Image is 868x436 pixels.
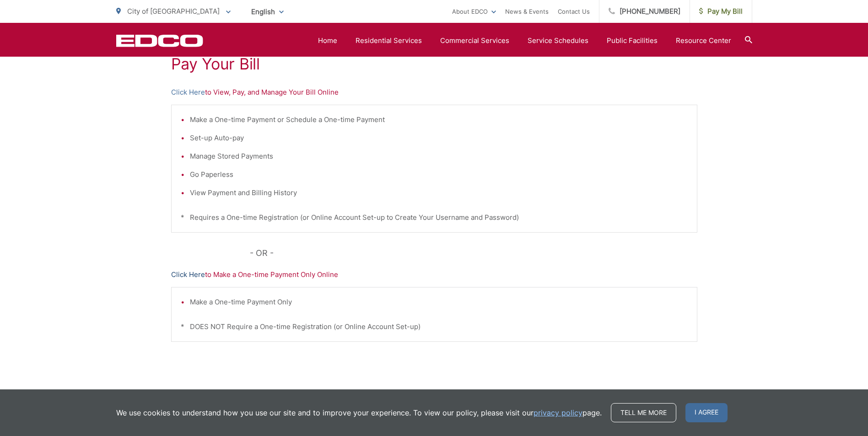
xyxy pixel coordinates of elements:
[116,34,203,47] a: EDCD logo. Return to the homepage.
[190,187,688,198] li: View Payment and Billing History
[356,35,422,46] a: Residential Services
[171,269,697,280] p: to Make a One-time Payment Only Online
[171,269,205,280] a: Click Here
[181,321,688,332] p: * DOES NOT Require a One-time Registration (or Online Account Set-up)
[190,297,688,308] li: Make a One-time Payment Only
[181,212,688,223] p: * Requires a One-time Registration (or Online Account Set-up to Create Your Username and Password)
[116,407,602,418] p: We use cookies to understand how you use our site and to improve your experience. To view our pol...
[190,169,688,180] li: Go Paperless
[676,35,731,46] a: Resource Center
[505,6,549,17] a: News & Events
[558,6,590,17] a: Contact Us
[452,6,496,17] a: About EDCO
[190,114,688,125] li: Make a One-time Payment or Schedule a One-time Payment
[685,403,728,422] span: I agree
[528,35,588,46] a: Service Schedules
[244,4,291,20] span: English
[607,35,658,46] a: Public Facilities
[127,7,220,16] span: City of [GEOGRAPHIC_DATA]
[534,407,582,418] a: privacy policy
[699,6,743,17] span: Pay My Bill
[190,133,688,144] li: Set-up Auto-pay
[171,55,697,73] h1: Pay Your Bill
[250,246,697,260] p: - OR -
[440,35,509,46] a: Commercial Services
[171,87,205,98] a: Click Here
[171,87,697,98] p: to View, Pay, and Manage Your Bill Online
[190,151,688,162] li: Manage Stored Payments
[318,35,337,46] a: Home
[611,403,676,422] a: Tell me more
